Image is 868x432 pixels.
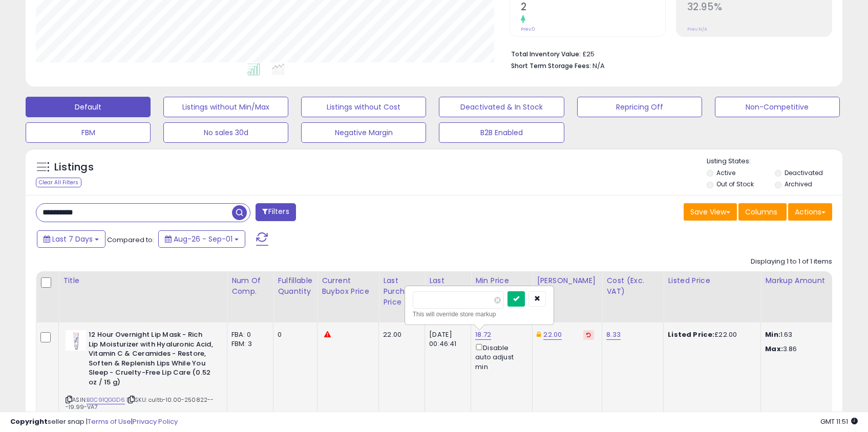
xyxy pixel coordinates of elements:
span: Compared to: [107,235,154,245]
p: 3.86 [765,344,850,354]
button: Columns [738,203,787,221]
button: No sales 30d [163,122,288,143]
div: FBA: 0 [231,330,265,339]
a: 18.72 [475,330,491,340]
div: [PERSON_NAME] [537,275,598,286]
small: Prev: 0 [521,26,535,32]
label: Deactivated [785,168,823,177]
h2: 2 [521,1,665,15]
a: Privacy Policy [133,417,178,426]
div: FBM: 3 [231,339,265,349]
button: Save View [684,203,737,221]
li: £25 [511,47,824,59]
div: Disable auto adjust min [475,342,524,372]
button: Default [26,97,151,117]
div: 22.00 [383,330,417,339]
small: Prev: N/A [687,26,707,32]
label: Active [716,168,735,177]
div: Cost (Exc. VAT) [606,275,659,297]
div: Title [63,275,223,286]
span: Last 7 Days [52,234,93,244]
a: 22.00 [543,330,562,340]
button: Deactivated & In Stock [439,97,564,117]
button: Listings without Min/Max [163,97,288,117]
p: Listing States: [707,157,842,166]
b: Short Term Storage Fees: [511,61,591,70]
button: Repricing Off [577,97,702,117]
span: 2025-09-9 11:51 GMT [820,417,858,426]
button: Actions [788,203,832,221]
div: seller snap | | [10,417,178,427]
a: 8.33 [606,330,621,340]
button: Listings without Cost [301,97,426,117]
div: 0 [278,330,309,339]
span: | SKU: cultb-10.00-250822---19.99-VA7 [66,396,214,411]
div: Num of Comp. [231,275,269,297]
button: Non-Competitive [715,97,840,117]
button: FBM [26,122,151,143]
label: Out of Stock [716,180,754,188]
img: 314DMgX8qQL._SL40_.jpg [66,330,86,351]
b: 12 Hour Overnight Lip Mask - Rich Lip Moisturizer with Hyaluronic Acid, Vitamin C & Ceramides - R... [89,330,213,390]
div: Clear All Filters [36,178,81,187]
div: Displaying 1 to 1 of 1 items [751,257,832,267]
strong: Min: [765,330,780,339]
button: Negative Margin [301,122,426,143]
div: Listed Price [668,275,756,286]
button: Filters [256,203,295,221]
div: This will override store markup [413,309,546,319]
div: Last Purchase Price [383,275,420,308]
h5: Listings [54,160,94,175]
div: Current Buybox Price [322,275,374,297]
span: N/A [592,61,605,71]
a: Terms of Use [88,417,131,426]
p: 1.63 [765,330,850,339]
a: B0C91QGGD6 [87,396,125,404]
b: Total Inventory Value: [511,50,581,58]
button: Aug-26 - Sep-01 [158,230,245,248]
span: Columns [745,207,777,217]
div: Markup Amount [765,275,854,286]
h2: 32.95% [687,1,832,15]
div: £22.00 [668,330,753,339]
div: Fulfillable Quantity [278,275,313,297]
div: [DATE] 00:46:41 [429,330,463,349]
label: Archived [785,180,812,188]
div: Min Price [475,275,528,286]
button: Last 7 Days [37,230,105,248]
strong: Max: [765,344,783,354]
b: Listed Price: [668,330,714,339]
span: Aug-26 - Sep-01 [174,234,232,244]
div: Last Purchase Date (GMT) [429,275,467,318]
strong: Copyright [10,417,48,426]
button: B2B Enabled [439,122,564,143]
